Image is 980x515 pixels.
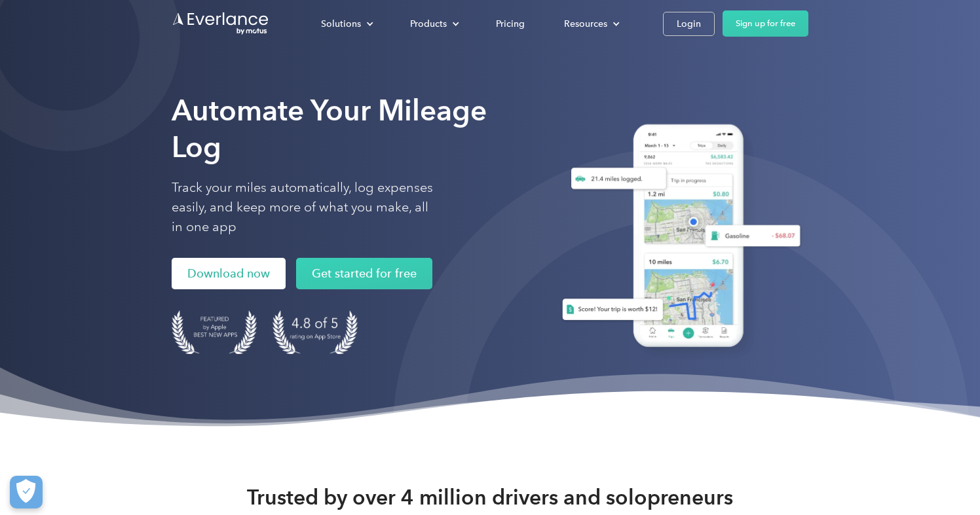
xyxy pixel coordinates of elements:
button: Cookies Settings [10,476,43,508]
div: Solutions [308,12,384,35]
div: Resources [564,16,607,32]
img: Badge for Featured by Apple Best New Apps [172,310,257,354]
div: Login [677,16,701,32]
div: Pricing [496,16,525,32]
p: Track your miles automatically, log expenses easily, and keep more of what you make, all in one app [172,178,434,237]
div: Solutions [321,16,361,32]
img: 4.9 out of 5 stars on the app store [273,310,358,354]
a: Download now [172,258,286,289]
a: Go to homepage [172,11,270,36]
a: Login [663,12,715,36]
strong: Automate Your Mileage Log [172,93,487,164]
strong: Trusted by over 4 million drivers and solopreneurs [247,484,733,510]
div: Products [397,12,470,35]
div: Resources [551,12,630,35]
a: Pricing [483,12,538,35]
a: Get started for free [296,258,432,289]
img: Everlance, mileage tracker app, expense tracking app [546,115,808,363]
a: Sign up for free [723,10,808,37]
div: Products [410,16,447,32]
